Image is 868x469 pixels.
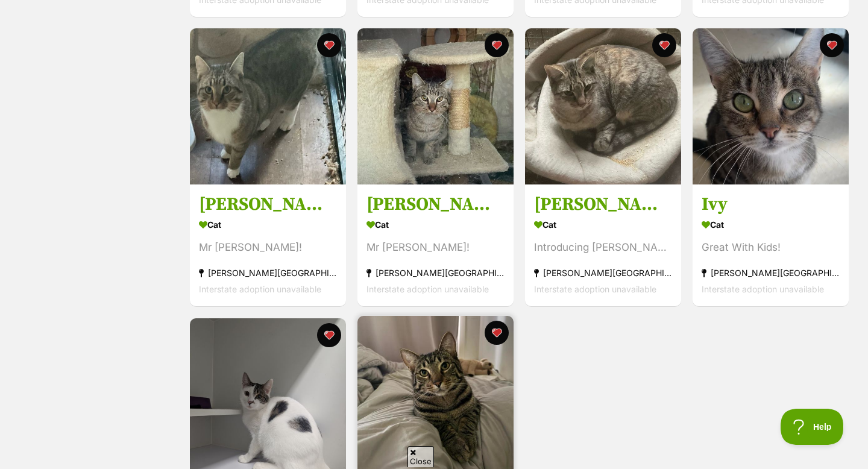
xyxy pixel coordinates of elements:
[357,184,514,307] a: [PERSON_NAME] Cat Mr [PERSON_NAME]! [PERSON_NAME][GEOGRAPHIC_DATA], [GEOGRAPHIC_DATA] Interstate ...
[485,321,509,345] button: favourite
[534,265,672,282] div: [PERSON_NAME][GEOGRAPHIC_DATA], [GEOGRAPHIC_DATA]
[407,446,434,467] span: Close
[485,33,509,57] button: favourite
[652,33,676,57] button: favourite
[534,240,672,256] div: Introducing [PERSON_NAME]
[199,240,337,256] div: Mr [PERSON_NAME]!
[366,265,505,282] div: [PERSON_NAME][GEOGRAPHIC_DATA], [GEOGRAPHIC_DATA]
[357,28,514,184] img: Kevin
[702,240,840,256] div: Great With Kids!
[702,194,840,216] h3: Ivy
[534,194,672,216] h3: [PERSON_NAME]
[366,240,505,256] div: Mr [PERSON_NAME]!
[366,194,505,216] h3: [PERSON_NAME]
[190,184,346,307] a: [PERSON_NAME] Cat Mr [PERSON_NAME]! [PERSON_NAME][GEOGRAPHIC_DATA], [GEOGRAPHIC_DATA] Interstate ...
[534,285,656,295] span: Interstate adoption unavailable
[190,28,346,184] img: Keith
[702,265,840,282] div: [PERSON_NAME][GEOGRAPHIC_DATA]
[199,216,337,234] div: Cat
[781,409,844,445] iframe: Help Scout Beacon - Open
[366,285,489,295] span: Interstate adoption unavailable
[199,194,337,216] h3: [PERSON_NAME]
[702,285,824,295] span: Interstate adoption unavailable
[317,323,341,347] button: favourite
[525,28,681,184] img: Kerry
[534,216,672,234] div: Cat
[702,216,840,234] div: Cat
[366,216,505,234] div: Cat
[199,285,321,295] span: Interstate adoption unavailable
[317,33,341,57] button: favourite
[820,33,844,57] button: favourite
[525,184,681,307] a: [PERSON_NAME] Cat Introducing [PERSON_NAME] [PERSON_NAME][GEOGRAPHIC_DATA], [GEOGRAPHIC_DATA] Int...
[199,265,337,282] div: [PERSON_NAME][GEOGRAPHIC_DATA], [GEOGRAPHIC_DATA]
[693,184,849,307] a: Ivy Cat Great With Kids! [PERSON_NAME][GEOGRAPHIC_DATA] Interstate adoption unavailable favourite
[693,28,849,184] img: Ivy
